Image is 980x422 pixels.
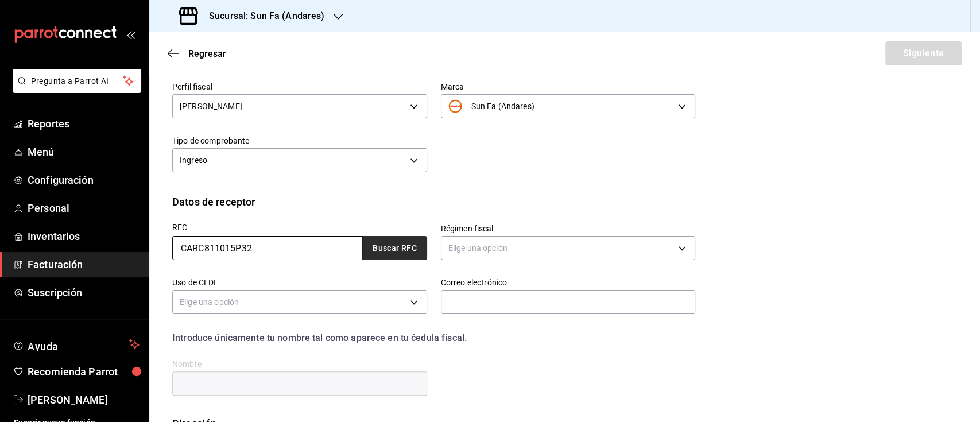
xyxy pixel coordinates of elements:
span: Personal [28,200,140,216]
span: Inventarios [28,229,140,244]
span: [PERSON_NAME] [28,392,140,408]
label: Correo electrónico [441,278,696,287]
div: Introduce únicamente tu nombre tal como aparece en tu ćedula fiscal. [172,331,695,345]
button: Pregunta a Parrot AI [13,69,141,93]
img: sunfa_circulo_Ul0gmE9.jpg [448,99,462,113]
div: [PERSON_NAME] [172,94,427,118]
span: Reportes [28,116,140,131]
label: Régimen fiscal [441,224,696,233]
label: Nombre [172,360,427,368]
span: Pregunta a Parrot AI [31,75,123,87]
a: Pregunta a Parrot AI [8,83,141,95]
label: Tipo de comprobante [172,137,427,145]
h3: Sucursal: Sun Fa (Andares) [200,9,324,23]
div: Elige una opción [172,290,427,314]
div: Datos de receptor [172,194,255,210]
label: Uso de CFDI [172,278,427,287]
span: Ayuda [28,338,125,351]
button: Regresar [168,48,226,59]
span: Suscripción [28,285,140,300]
div: Elige una opción [441,236,696,260]
span: Regresar [188,48,226,59]
span: Ingreso [180,154,207,166]
button: open_drawer_menu [126,30,135,39]
label: Marca [441,83,696,91]
button: Buscar RFC [363,236,427,260]
span: Recomienda Parrot [28,364,140,380]
span: Configuración [28,172,140,188]
span: Sun Fa (Andares) [471,100,534,112]
label: Perfil fiscal [172,83,427,91]
span: Facturación [28,257,140,272]
label: RFC [172,223,427,231]
span: Menú [28,144,140,160]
